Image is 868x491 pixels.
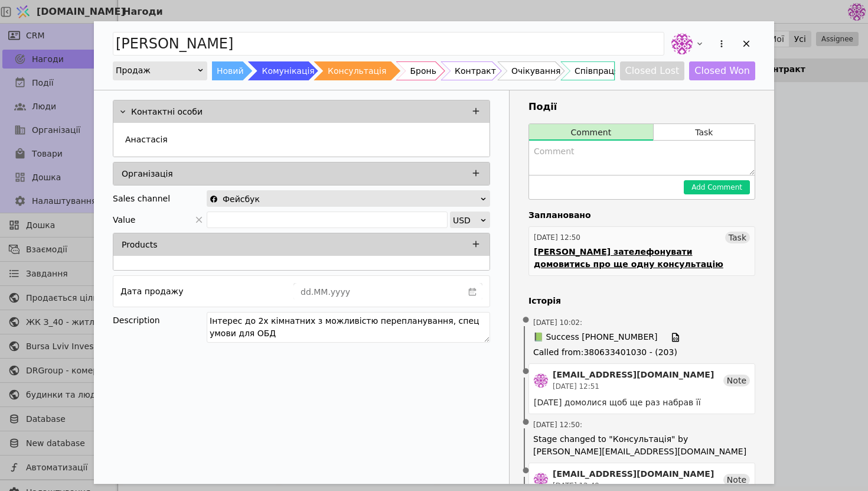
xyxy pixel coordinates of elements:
span: Called from : 380633401030 - (203) [533,346,750,359]
p: Організація [122,168,173,180]
div: Sales channel [113,190,170,207]
div: Бронь [410,61,436,80]
span: [DATE] 10:02 : [533,317,582,328]
div: Description [113,312,207,329]
h3: Події [528,100,755,114]
button: Comment [529,124,653,141]
span: Stage changed to "Консультація" by [PERSON_NAME][EMAIL_ADDRESS][DOMAIN_NAME] [533,433,750,458]
div: Task [725,232,750,243]
span: Value [113,212,135,228]
input: dd.MM.yyyy [294,284,463,300]
p: Контактні особи [131,106,203,118]
div: Комунікація [262,61,314,80]
img: facebook.svg [210,195,218,203]
span: • [520,357,532,387]
h4: Заплановано [528,209,755,222]
div: [EMAIL_ADDRESS][DOMAIN_NAME] [553,369,714,381]
h4: Історія [528,295,755,307]
span: • [520,408,532,438]
p: Products [122,239,157,251]
button: Task [654,124,755,141]
span: • [520,456,532,486]
div: [DATE] 12:49 [553,480,714,491]
img: de [534,473,548,487]
div: Контракт [455,61,496,80]
div: [EMAIL_ADDRESS][DOMAIN_NAME] [553,468,714,480]
div: Add Opportunity [94,21,774,484]
textarea: Інтерес до 2х кімнатних з можливістю перепланування, спец умови для ОБД [207,312,490,343]
div: Консультація [328,61,386,80]
div: Продаж [116,62,197,79]
p: Анастасія [125,134,168,146]
span: Фейсбук [223,191,260,207]
button: Add Comment [684,180,750,194]
div: Очікування [511,61,560,80]
span: [DATE] 12:50 : [533,420,582,430]
div: [DATE] 12:50 [534,232,580,243]
div: Note [723,375,750,386]
div: Співпраця [575,61,619,80]
div: [DATE] домолися щоб ще раз набрав її [534,396,750,409]
img: de [671,33,693,54]
button: Closed Won [689,61,755,80]
img: de [534,373,548,388]
div: Дата продажу [120,283,183,300]
div: [PERSON_NAME] зателефонувати домовитись про ще одну консультацію [534,246,750,271]
span: 📗 Success [PHONE_NUMBER] [533,331,657,344]
svg: calender simple [468,288,477,296]
div: Note [723,474,750,486]
button: Closed Lost [620,61,685,80]
span: • [520,305,532,336]
div: [DATE] 12:51 [553,381,714,392]
div: USD [453,212,479,229]
div: Новий [217,61,244,80]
